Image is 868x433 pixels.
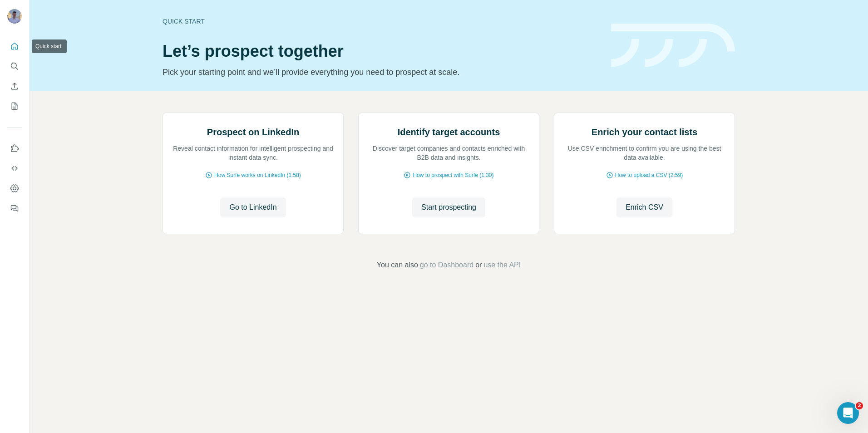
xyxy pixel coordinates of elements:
button: Search [7,58,22,74]
button: Use Surfe API [7,160,22,177]
iframe: Intercom live chat [837,402,859,424]
p: Use CSV enrichment to confirm you are using the best data available. [563,144,725,162]
button: Enrich CSV [7,78,22,94]
button: My lists [7,98,22,114]
h1: Let’s prospect together [163,42,600,60]
span: You can also [377,260,418,271]
button: Feedback [7,200,22,216]
button: Use Surfe on LinkedIn [7,140,22,157]
button: Quick start [7,38,22,54]
span: How to upload a CSV (2:59) [615,171,683,179]
span: 2 [856,402,863,409]
h2: Identify target accounts [398,126,500,138]
p: Reveal contact information for intelligent prospecting and instant data sync. [172,144,334,162]
button: use the API [483,260,521,271]
button: Enrich CSV [616,197,672,217]
button: Start prospecting [412,197,485,217]
h2: Prospect on LinkedIn [207,126,299,138]
span: Start prospecting [421,202,476,213]
button: Go to LinkedIn [220,197,286,217]
span: or [475,260,482,271]
button: go to Dashboard [420,260,473,271]
span: Go to LinkedIn [229,202,276,213]
p: Discover target companies and contacts enriched with B2B data and insights. [368,144,530,162]
button: Dashboard [7,180,22,197]
span: How to prospect with Surfe (1:30) [413,171,493,179]
div: Quick start [163,17,600,26]
img: banner [611,24,735,68]
p: Pick your starting point and we’ll provide everything you need to prospect at scale. [163,66,600,79]
span: Enrich CSV [626,202,663,213]
img: Avatar [7,9,22,24]
span: How Surfe works on LinkedIn (1:58) [214,171,301,179]
h2: Enrich your contact lists [592,126,697,138]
